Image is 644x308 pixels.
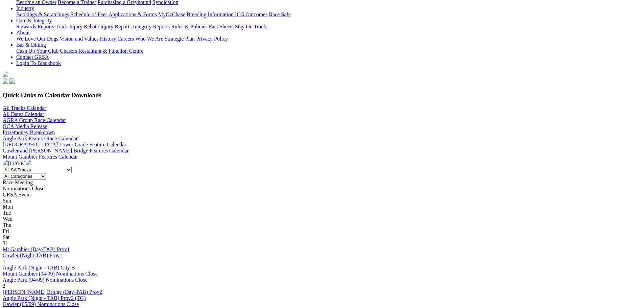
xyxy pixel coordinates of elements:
[158,11,185,17] a: MyOzChase
[70,11,107,17] a: Schedule of Fees
[16,24,641,30] div: Care & Integrity
[26,160,31,165] img: chevron-right-pager-white.svg
[3,289,102,295] a: [PERSON_NAME] Bridge (Day-TAB) Prov2
[16,30,30,35] a: About
[3,295,86,301] a: Angle Park (Night - TAB) Prov2 (TG)
[16,5,34,11] a: Industry
[3,154,78,160] a: Mount Gambier Features Calendar
[3,78,8,84] img: facebook.svg
[16,11,641,18] div: Industry
[235,11,267,17] a: ICG Outcomes
[3,301,79,307] a: Gawler (05/09) Nominations Close
[16,48,58,54] a: Cash Up Your Club
[100,24,132,29] a: Injury Reports
[133,24,170,29] a: Integrity Reports
[3,123,47,129] a: GCA Media Release
[3,277,88,283] a: Angle Park (04/09) Nominations Close
[9,78,15,84] img: twitter.svg
[16,60,61,66] a: Login To Blackbook
[3,265,75,270] a: Angle Park (Night - TAB) City B
[109,11,157,17] a: Applications & Forms
[3,129,55,135] a: Prizemoney Breakdown
[16,48,641,54] div: Bar & Dining
[3,204,641,210] div: Mon
[16,11,69,17] a: Bookings & Scratchings
[3,222,641,228] div: Thu
[3,253,62,258] a: Gawler (Night-TAB) Prov1
[3,105,46,111] a: All Tracks Calendar
[3,117,66,123] a: AGRA Group Race Calendar
[16,42,46,48] a: Bar & Dining
[269,11,290,17] a: Race Safe
[3,210,641,216] div: Tue
[3,180,641,186] div: Race Meeting
[3,271,98,277] a: Mount Gambier (04/09) Nominations Close
[165,36,195,42] a: Strategic Plan
[3,148,129,153] a: Gawler and [PERSON_NAME] Bridge Features Calendar
[117,36,134,42] a: Careers
[3,234,641,240] div: Sat
[235,24,266,29] a: Stay On Track
[55,24,99,29] a: Track Injury Rebate
[16,24,54,29] a: Stewards Reports
[3,240,8,246] span: 31
[3,160,641,167] div: [DATE]
[3,228,641,234] div: Fri
[60,48,143,54] a: Chasers Restaurant & Function Centre
[3,111,44,117] a: All Dates Calendar
[196,36,228,42] a: Privacy Policy
[3,192,641,198] div: GRSA Event
[135,36,163,42] a: Who We Are
[3,246,70,252] a: Mt Gambier (Day-TAB) Prov1
[59,36,98,42] a: Vision and Values
[187,11,234,17] a: Breeding Information
[209,24,234,29] a: Fact Sheets
[3,72,8,77] img: logo-grsa-white.png
[16,18,52,23] a: Care & Integrity
[16,54,49,60] a: Contact GRSA
[3,259,5,264] span: 1
[3,198,641,204] div: Sun
[16,36,58,42] a: We Love Our Dogs
[3,136,78,141] a: Angle Park Feature Race Calendar
[3,283,5,289] span: 2
[3,160,8,165] img: chevron-left-pager-white.svg
[100,36,116,42] a: History
[16,36,641,42] div: About
[3,142,126,147] a: [GEOGRAPHIC_DATA] Lower Grade Feature Calendar
[3,216,641,222] div: Wed
[171,24,208,29] a: Rules & Policies
[3,186,641,192] div: Nominations Close
[3,92,641,99] h3: Quick Links to Calendar Downloads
